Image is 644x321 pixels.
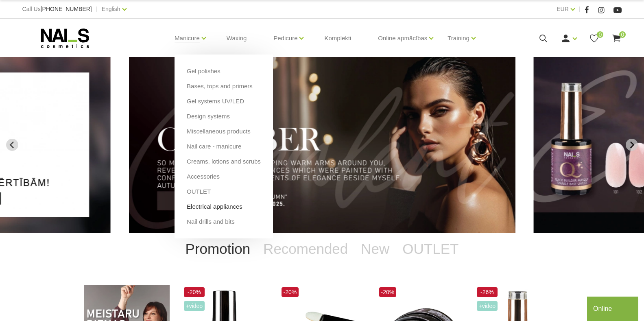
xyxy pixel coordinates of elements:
a: Promotion [179,233,257,265]
a: 0 [589,33,599,44]
a: Gel systems UV/LED [187,97,244,106]
span: | [96,4,98,14]
a: Online apmācības [378,22,427,55]
a: Nail drills and bits [187,217,235,226]
a: Gel polishes [187,67,220,76]
a: Accessories [187,172,220,181]
a: Komplekti [318,19,358,58]
a: Manicure [175,22,200,55]
iframe: chat widget [587,295,640,321]
div: Call Us [22,4,92,14]
a: Bases, tops and primers [187,82,253,91]
a: Nail care - manicure [187,142,241,151]
span: -20% [282,287,299,297]
a: 0 [611,33,622,44]
span: -20% [184,287,205,297]
span: 0 [597,31,603,38]
a: Training [448,22,469,55]
a: Creams, lotions and scrubs [187,157,261,166]
button: Previous slide [6,139,18,151]
span: -26% [477,287,498,297]
a: New [354,233,396,265]
li: 2 of 12 [129,57,515,233]
a: OUTLET [396,233,465,265]
a: EUR [557,4,569,14]
a: Design systems [187,112,230,121]
button: Next slide [626,139,638,151]
span: | [579,4,581,14]
span: +Video [477,301,498,311]
a: Miscellaneous products [187,127,251,136]
a: Pedicure [273,22,297,55]
span: +Video [184,301,205,311]
a: [PHONE_NUMBER] [41,6,92,12]
a: English [102,4,120,14]
a: Recomended [257,233,354,265]
a: Waxing [220,19,253,58]
span: -20% [379,287,397,297]
a: OUTLET [187,187,211,196]
a: Electrical appliances [187,202,242,211]
span: 0 [619,31,626,38]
